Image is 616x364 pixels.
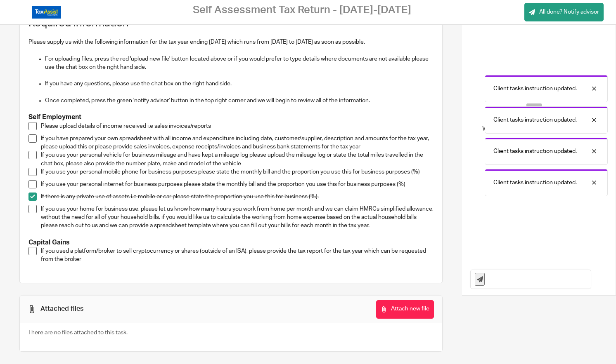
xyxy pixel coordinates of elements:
[493,85,577,93] p: Client tasks instruction updated.
[41,180,434,188] p: If you use your personal internet for business purposes please state the monthly bill and the pro...
[41,134,434,151] p: If you have prepared your own spreadsheet with all income and expenditure including date, custome...
[28,38,434,46] p: Please supply us with the following information for the tax year ending [DATE] which runs from [D...
[41,193,434,201] p: If there is any private use of assets i.e mobile or car please state the proportion you use this ...
[193,4,411,16] h2: Self Assessment Tax Return - [DATE]-[DATE]
[28,114,81,120] strong: Self Employment
[524,3,604,21] a: All done? Notify advisor
[40,305,83,313] div: Attached files
[493,147,577,155] p: Client tasks instruction updated.
[41,205,434,230] p: If you use your home for business use, please let us know how many hours you work from home per m...
[41,151,434,168] p: If you use your personal vehicle for business mileage and have kept a mileage log please upload t...
[28,239,70,246] strong: Capital Gains
[493,178,577,187] p: Client tasks instruction updated.
[45,80,434,88] p: If you have any questions, please use the chat box on the right hand side.
[41,122,434,130] p: Please upload details of income received i.e sales invoices/reports
[376,300,434,319] button: Attach new file
[45,96,434,105] p: Once completed, press the green 'notify advisor' button in the top right corner and we will begin...
[28,330,128,336] span: There are no files attached to this task.
[41,247,434,264] p: If you used a platform/broker to sell cryptocurrency or shares (outside of an ISA), please provid...
[45,55,434,72] p: For uploading files, press the red 'upload new file' button located above or if you would prefer ...
[41,168,434,176] p: If you use your personal mobile phone for business purposes please state the monthly bill and the...
[32,6,61,19] img: Logo_TaxAssistAccountants_FullColour_RGB.png
[493,116,577,124] p: Client tasks instruction updated.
